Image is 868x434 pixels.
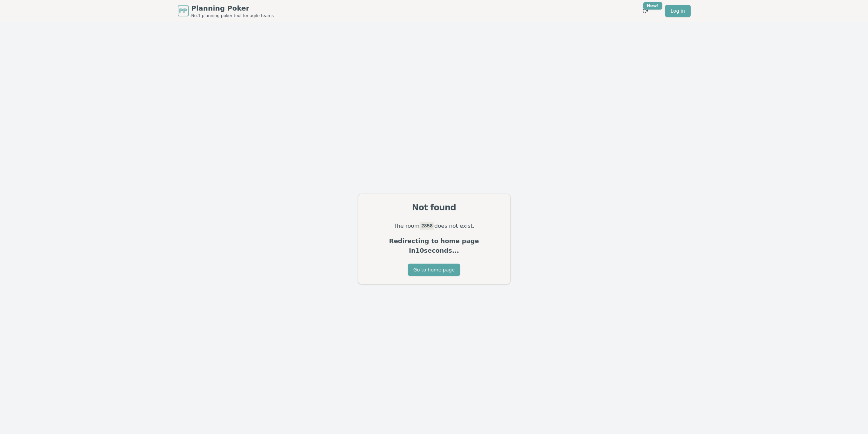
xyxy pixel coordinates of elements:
[643,2,663,10] div: New!
[178,3,274,18] a: PPPlanning PokerNo.1 planning poker tool for agile teams
[639,5,651,17] button: New!
[191,13,274,18] span: No.1 planning poker tool for agile teams
[366,202,502,213] div: Not found
[366,221,502,231] p: The room does not exist.
[420,222,434,230] code: 2858
[408,264,460,276] button: Go to home page
[665,5,690,17] a: Log in
[179,7,187,15] span: PP
[191,3,274,13] span: Planning Poker
[366,236,502,255] p: Redirecting to home page in 10 seconds...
